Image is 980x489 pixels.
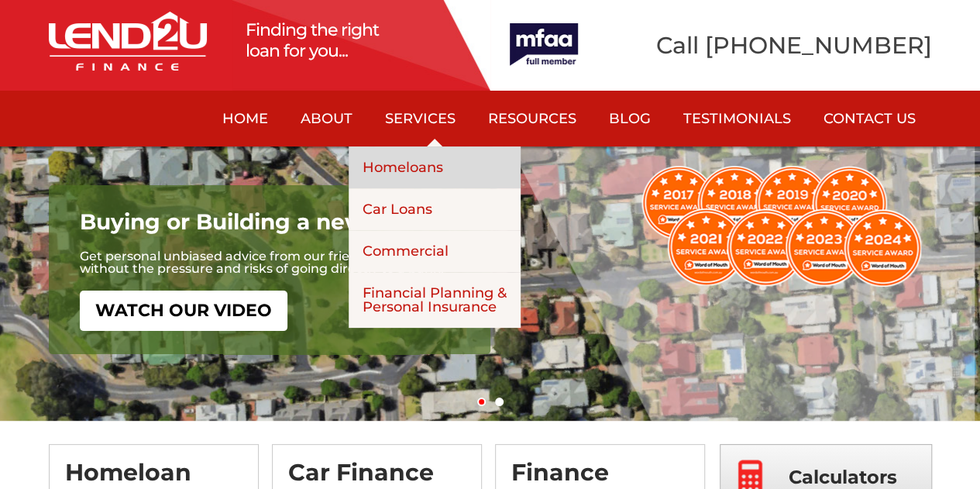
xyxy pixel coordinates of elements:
a: Financial Planning &Personal Insurance [349,272,521,328]
a: 2 [495,398,504,406]
a: Resources [472,91,593,146]
h3: Buying or Building a new home? [80,208,459,250]
a: Commercial [349,230,521,272]
a: Contact Us [807,91,932,146]
a: Homeloans [349,146,521,188]
a: 1 [477,398,486,406]
a: WATCH OUR VIDEO [80,291,287,331]
a: About [284,91,369,146]
a: Car Loans [349,188,521,230]
a: Home [206,91,284,146]
p: Get personal unbiased advice from our friendly team without the pressure and risks of going direc... [80,250,459,275]
a: Testimonials [667,91,807,146]
img: WOM2024.png [641,166,921,287]
a: Blog [593,91,667,146]
a: Services [369,91,472,146]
